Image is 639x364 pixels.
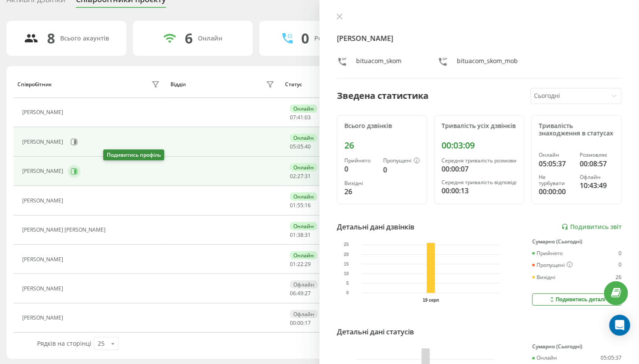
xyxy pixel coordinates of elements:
[423,298,439,303] text: 19 серп
[346,281,349,286] text: 5
[532,344,622,350] div: Сумарно (Сьогодні)
[442,164,517,174] div: 00:00:07
[290,260,296,268] span: 01
[539,186,573,197] div: 00:00:00
[22,286,65,292] div: [PERSON_NAME]
[290,320,311,326] div: : :
[290,104,317,113] div: Онлайн
[344,164,376,174] div: 0
[601,355,622,361] div: 05:05:37
[619,250,622,256] div: 0
[344,243,349,247] text: 25
[344,271,349,276] text: 10
[22,315,65,321] div: [PERSON_NAME]
[305,260,311,268] span: 29
[290,280,318,289] div: Офлайн
[297,172,303,180] span: 27
[98,339,105,348] div: 25
[539,152,573,158] div: Онлайн
[290,163,317,172] div: Онлайн
[344,122,420,130] div: Всього дзвінків
[337,89,428,102] div: Зведена статистика
[37,339,92,347] span: Рядків на сторінці
[442,179,517,185] div: Середня тривалість відповіді
[22,256,65,263] div: [PERSON_NAME]
[344,158,376,164] div: Прийнято
[344,180,376,186] div: Вихідні
[383,158,420,165] div: Пропущені
[580,180,615,191] div: 10:43:49
[305,319,311,327] span: 17
[337,33,622,44] h4: [PERSON_NAME]
[539,158,573,169] div: 05:05:37
[290,202,296,209] span: 01
[290,290,296,297] span: 06
[290,251,317,260] div: Онлайн
[305,202,311,209] span: 16
[337,327,414,337] div: Детальні дані статусів
[22,168,65,174] div: [PERSON_NAME]
[290,202,311,209] div: : :
[290,231,296,239] span: 01
[548,296,605,303] div: Подивитись деталі
[615,274,622,280] div: 26
[532,262,573,269] div: Пропущені
[305,143,311,150] span: 40
[337,222,415,232] div: Детальні дані дзвінків
[315,35,357,42] div: Розмовляють
[297,231,303,239] span: 38
[442,122,517,130] div: Тривалість усіх дзвінків
[580,152,615,158] div: Розмовляє
[290,114,296,121] span: 07
[290,115,311,121] div: : :
[539,174,573,187] div: Не турбувати
[22,109,65,115] div: [PERSON_NAME]
[17,81,52,88] div: Співробітник
[457,57,518,69] div: bituacom_skom_mob
[344,186,376,197] div: 26
[22,227,108,233] div: [PERSON_NAME] [PERSON_NAME]
[290,261,311,267] div: : :
[290,143,296,150] span: 05
[297,143,303,150] span: 05
[356,57,401,69] div: bituacom_skom
[346,291,349,296] text: 0
[344,140,420,151] div: 26
[290,222,317,230] div: Онлайн
[290,290,311,297] div: : :
[442,158,517,164] div: Середня тривалість розмови
[609,315,630,336] div: Open Intercom Messenger
[532,250,563,256] div: Прийнято
[286,81,303,88] div: Статус
[305,231,311,239] span: 31
[539,122,614,137] div: Тривалість знаходження в статусах
[305,290,311,297] span: 27
[22,198,65,204] div: [PERSON_NAME]
[619,262,622,269] div: 0
[442,185,517,196] div: 00:00:13
[561,223,622,231] a: Подивитись звіт
[383,165,420,175] div: 0
[297,319,303,327] span: 00
[305,172,311,180] span: 31
[297,260,303,268] span: 22
[290,310,318,318] div: Офлайн
[22,139,65,145] div: [PERSON_NAME]
[290,232,311,238] div: : :
[60,35,109,42] div: Всього акаунтів
[103,150,164,161] div: Подивитись профіль
[305,114,311,121] span: 03
[532,274,555,280] div: Вихідні
[170,81,186,88] div: Відділ
[198,35,222,42] div: Онлайн
[47,30,55,47] div: 8
[532,355,557,361] div: Онлайн
[442,140,517,151] div: 00:03:09
[290,172,296,180] span: 02
[290,192,317,201] div: Онлайн
[290,173,311,179] div: : :
[297,202,303,209] span: 55
[532,239,622,245] div: Сумарно (Сьогодні)
[290,134,317,142] div: Онлайн
[302,30,309,47] div: 0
